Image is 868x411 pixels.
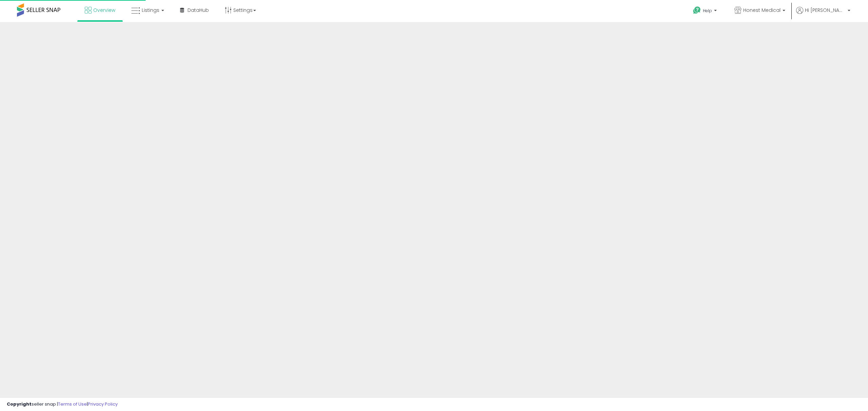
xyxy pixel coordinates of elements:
[688,1,724,22] a: Help
[743,7,781,14] span: Honest Medical
[703,8,712,14] span: Help
[796,7,850,22] a: Hi [PERSON_NAME]
[93,7,115,14] span: Overview
[142,7,159,14] span: Listings
[805,7,846,14] span: Hi [PERSON_NAME]
[188,7,209,14] span: DataHub
[693,6,701,15] i: Get Help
